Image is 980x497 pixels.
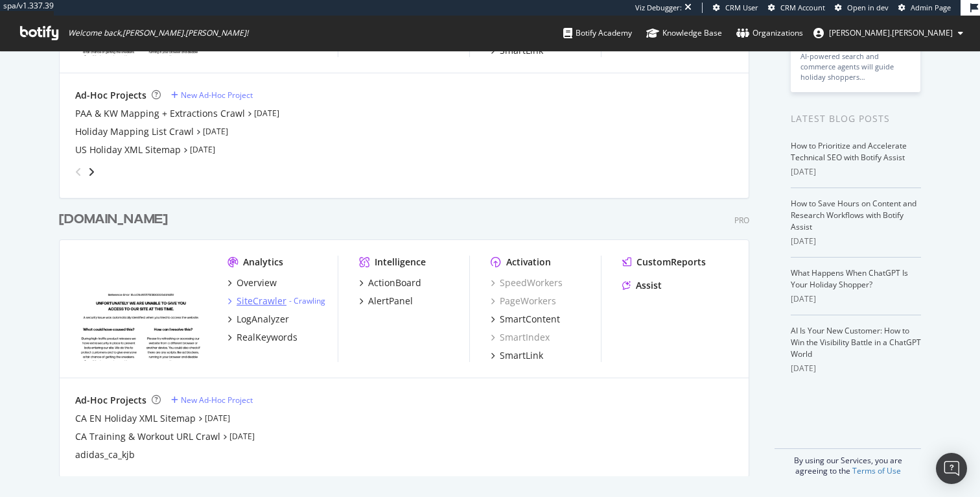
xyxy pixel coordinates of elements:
div: AlertPanel [368,295,413,308]
a: AlertPanel [359,295,413,308]
div: Pro [734,215,749,226]
a: Holiday Mapping List Crawl [75,125,194,138]
span: CRM User [725,3,758,12]
a: RealKeywords [227,331,297,344]
div: SmartLink [500,349,543,362]
div: In [DATE], the first year where AI-powered search and commerce agents will guide holiday shoppers… [800,41,911,82]
div: [DATE] [791,363,921,374]
div: [DATE] [791,236,921,247]
a: AI Is Your New Customer: How to Win the Visibility Battle in a ChatGPT World [791,325,921,359]
a: [DATE] [203,126,228,137]
a: CRM Account [768,3,825,13]
a: How to Save Hours on Content and Research Workflows with Botify Assist [791,198,916,232]
div: RealKeywords [237,331,297,344]
div: ActionBoard [368,276,421,289]
div: Open Intercom Messenger [936,453,967,484]
div: Ad-Hoc Projects [75,394,146,407]
div: Overview [237,276,277,289]
a: SmartIndex [491,331,550,344]
a: LogAnalyzer [227,313,289,326]
div: CustomReports [636,256,706,269]
div: Viz Debugger: [635,3,682,13]
span: CRM Account [780,3,825,12]
a: How to Prioritize and Accelerate Technical SEO with Botify Assist [791,140,907,163]
div: Botify Academy [563,27,632,40]
a: What Happens When ChatGPT Is Your Holiday Shopper? [791,267,908,290]
div: angle-left [70,162,87,182]
a: Botify Academy [563,16,632,51]
div: LogAnalyzer [237,313,289,326]
a: US Holiday XML Sitemap [75,143,181,156]
a: Terms of Use [852,465,901,476]
a: Open in dev [835,3,889,13]
a: Organizations [736,16,803,51]
a: [DATE] [205,413,230,424]
div: By using our Services, you are agreeing to the [775,448,921,476]
span: Welcome back, [PERSON_NAME].[PERSON_NAME] ! [68,28,248,38]
div: New Ad-Hoc Project [181,90,253,101]
div: Activation [506,256,551,269]
div: - [289,295,325,306]
div: [DATE] [791,293,921,305]
a: CustomReports [622,256,706,269]
div: SmartContent [500,313,560,326]
span: Open in dev [847,3,889,12]
div: Assist [636,279,662,292]
a: New Ad-Hoc Project [171,394,253,406]
a: [DATE] [190,144,215,155]
span: dave.coppedge [829,27,953,38]
a: Assist [622,279,662,292]
span: Admin Page [911,3,951,12]
a: adidas_ca_kjb [75,448,135,461]
a: CA Training & Workout URL Crawl [75,430,220,443]
a: CA EN Holiday XML Sitemap [75,412,196,425]
a: ActionBoard [359,276,421,289]
div: Intelligence [375,256,426,269]
a: Admin Page [898,3,951,13]
a: SmartLink [491,349,543,362]
a: Knowledge Base [646,16,722,51]
a: SmartContent [491,313,560,326]
a: PAA & KW Mapping + Extractions Crawl [75,107,245,120]
a: Overview [227,276,277,289]
a: [DATE] [229,431,255,442]
div: [DATE] [791,166,921,178]
a: New Ad-Hoc Project [171,90,253,101]
div: Organizations [736,27,803,40]
a: [DATE] [254,108,279,119]
a: PageWorkers [491,295,556,308]
a: SiteCrawler- Crawling [227,295,325,308]
div: angle-right [87,165,96,178]
a: [DOMAIN_NAME] [59,210,173,229]
div: [DOMAIN_NAME] [59,210,168,229]
div: Ad-Hoc Projects [75,89,146,102]
div: New Ad-Hoc Project [181,394,253,406]
div: Knowledge Base [646,27,722,40]
div: SiteCrawler [237,295,286,308]
a: Crawling [294,295,325,306]
a: CRM User [713,3,758,13]
a: SpeedWorkers [491,276,563,289]
button: [PERSON_NAME].[PERSON_NAME] [803,23,974,43]
div: Analytics [243,256,283,269]
div: Latest Blog Posts [791,112,921,126]
img: adidas.ca [75,256,207,361]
